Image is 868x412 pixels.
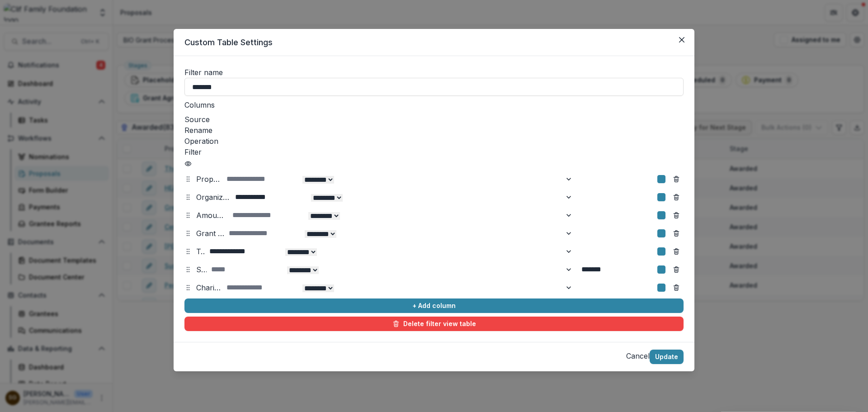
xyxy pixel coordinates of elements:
[669,226,684,241] button: Remove column
[174,29,694,56] header: Custom Table Settings
[184,317,684,331] button: Delete filter view table
[626,350,650,361] button: Cancel
[669,244,684,259] button: Remove column
[184,136,684,147] p: Operation
[650,350,684,364] button: Update
[669,208,684,223] button: Remove column
[184,68,223,77] label: Filter name
[184,298,684,313] button: + Add column
[669,190,684,204] button: Remove column
[184,147,684,157] p: Filter
[669,262,684,277] button: Remove column
[669,280,684,295] button: Remove column
[669,172,684,186] button: Remove column
[675,33,689,47] button: Close
[184,99,215,110] h2: Columns
[184,114,684,125] p: Source
[184,125,684,136] p: Rename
